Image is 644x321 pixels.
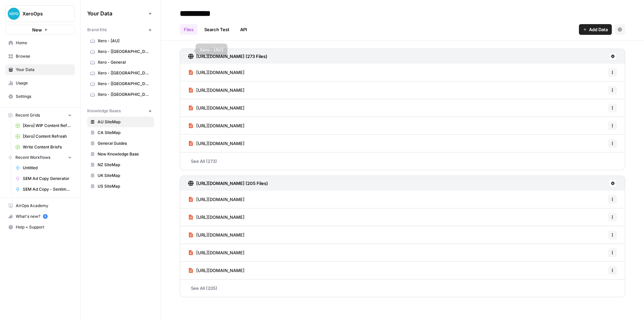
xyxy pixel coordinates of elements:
[188,64,245,81] a: [URL][DOMAIN_NAME]
[180,152,625,170] a: See All (273)
[87,108,121,114] span: Knowledge Bases
[98,91,151,98] span: Xero - [[GEOGRAPHIC_DATA]]
[5,5,75,22] button: Workspace: XeroOps
[8,8,20,20] img: XeroOps Logo
[87,117,154,127] a: AU SiteMap
[188,176,268,191] a: [URL][DOMAIN_NAME] (205 Files)
[188,208,245,226] a: [URL][DOMAIN_NAME]
[5,222,75,233] button: Help + Support
[87,36,154,46] a: Xero - [AU]
[188,244,245,261] a: [URL][DOMAIN_NAME]
[23,186,72,192] span: SEM Ad Copy - Sentiment Analysis
[98,38,151,44] span: Xero - [AU]
[196,69,245,76] span: [URL][DOMAIN_NAME]
[87,89,154,100] a: Xero - [[GEOGRAPHIC_DATA]]
[16,93,72,100] span: Settings
[5,25,75,35] button: New
[98,173,151,179] span: UK SiteMap
[23,176,72,182] span: SEM Ad Copy Generator
[236,24,251,35] a: API
[188,117,245,134] a: [URL][DOMAIN_NAME]
[5,211,75,222] button: What's new? 5
[196,105,245,111] span: [URL][DOMAIN_NAME]
[23,123,72,129] span: [Xero] WIP Content Refresh
[98,183,151,189] span: US SiteMap
[43,214,48,219] a: 5
[196,87,245,93] span: [URL][DOMAIN_NAME]
[196,196,245,203] span: [URL][DOMAIN_NAME]
[196,180,268,187] h3: [URL][DOMAIN_NAME] (205 Files)
[5,38,75,48] a: Home
[23,165,72,171] span: Untitled
[12,163,75,173] a: Untitled
[98,162,151,168] span: NZ SiteMap
[16,40,72,46] span: Home
[98,140,151,146] span: General Guides
[5,91,75,102] a: Settings
[196,53,267,60] h3: [URL][DOMAIN_NAME] (273 Files)
[12,120,75,131] a: [Xero] WIP Content Refresh
[87,181,154,192] a: US SiteMap
[87,78,154,89] a: Xero - [[GEOGRAPHIC_DATA]]
[6,211,74,221] div: What's new?
[87,27,107,33] span: Brand Kits
[98,70,151,76] span: Xero - [[GEOGRAPHIC_DATA]]
[98,130,151,136] span: CA SiteMap
[196,249,245,256] span: [URL][DOMAIN_NAME]
[16,224,72,230] span: Help + Support
[12,142,75,152] a: Write Content Briefs
[188,135,245,152] a: [URL][DOMAIN_NAME]
[32,26,42,33] span: New
[98,59,151,65] span: Xero - General
[87,68,154,78] a: Xero - [[GEOGRAPHIC_DATA]]
[87,138,154,149] a: General Guides
[579,24,612,35] button: Add Data
[12,131,75,142] a: [Xero] Content Refresh
[200,24,233,35] a: Search Test
[5,200,75,211] a: AirOps Academy
[87,149,154,159] a: New Knowledge Base
[16,53,72,59] span: Browse
[87,127,154,138] a: CA SiteMap
[15,112,40,118] span: Recent Grids
[87,159,154,170] a: NZ SiteMap
[87,57,154,68] a: Xero - General
[98,81,151,87] span: Xero - [[GEOGRAPHIC_DATA]]
[44,215,46,218] text: 5
[5,78,75,88] a: Usage
[98,151,151,157] span: New Knowledge Base
[5,110,75,120] button: Recent Grids
[196,232,245,238] span: [URL][DOMAIN_NAME]
[188,191,245,208] a: [URL][DOMAIN_NAME]
[188,81,245,99] a: [URL][DOMAIN_NAME]
[589,26,608,33] span: Add Data
[188,99,245,117] a: [URL][DOMAIN_NAME]
[16,80,72,86] span: Usage
[87,9,146,17] span: Your Data
[180,279,625,297] a: See All (205)
[22,10,63,17] span: XeroOps
[23,133,72,139] span: [Xero] Content Refresh
[5,64,75,75] a: Your Data
[196,214,245,220] span: [URL][DOMAIN_NAME]
[196,140,245,147] span: [URL][DOMAIN_NAME]
[196,122,245,129] span: [URL][DOMAIN_NAME]
[87,170,154,181] a: UK SiteMap
[98,49,151,55] span: Xero - [[GEOGRAPHIC_DATA]]
[23,144,72,150] span: Write Content Briefs
[15,154,50,160] span: Recent Workflows
[188,226,245,244] a: [URL][DOMAIN_NAME]
[87,46,154,57] a: Xero - [[GEOGRAPHIC_DATA]]
[188,49,267,64] a: [URL][DOMAIN_NAME] (273 Files)
[12,184,75,195] a: SEM Ad Copy - Sentiment Analysis
[188,262,245,279] a: [URL][DOMAIN_NAME]
[5,51,75,62] a: Browse
[196,267,245,274] span: [URL][DOMAIN_NAME]
[180,24,198,35] a: Files
[98,119,151,125] span: AU SiteMap
[16,203,72,209] span: AirOps Academy
[16,67,72,73] span: Your Data
[12,173,75,184] a: SEM Ad Copy Generator
[5,152,75,163] button: Recent Workflows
